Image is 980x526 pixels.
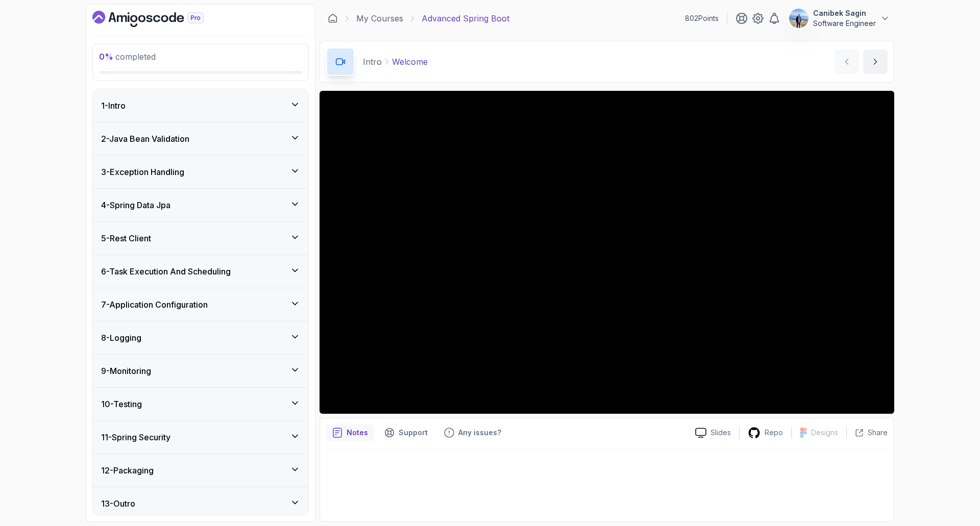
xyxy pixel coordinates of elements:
[101,298,208,311] h3: 7 - Application Configuration
[93,355,308,387] button: 9-Monitoring
[101,332,141,344] h3: 8 - Logging
[363,56,382,68] p: Intro
[458,428,501,438] p: Any issues?
[320,91,894,414] iframe: 1 - Hi
[99,52,156,62] span: completed
[93,89,308,122] button: 1-Intro
[326,424,374,441] button: notes button
[101,166,184,178] h3: 3 - Exception Handling
[93,156,308,188] button: 3-Exception Handling
[93,454,308,487] button: 12-Packaging
[93,388,308,420] button: 10-Testing
[101,99,126,112] h3: 1 - Intro
[347,428,368,438] p: Notes
[868,428,888,438] p: Share
[710,428,731,438] p: Slides
[93,189,308,221] button: 4-Spring Data Jpa
[93,421,308,454] button: 11-Spring Security
[846,428,888,438] button: Share
[685,13,719,23] p: 802 Points
[93,321,308,354] button: 8-Logging
[93,255,308,288] button: 6-Task Execution And Scheduling
[93,222,308,255] button: 5-Rest Client
[101,365,151,377] h3: 9 - Monitoring
[101,265,231,278] h3: 6 - Task Execution And Scheduling
[740,427,791,439] a: Repo
[99,52,113,62] span: 0 %
[356,12,403,24] a: My Courses
[813,8,876,18] p: Canibek Sagin
[93,288,308,321] button: 7-Application Configuration
[101,464,154,477] h3: 12 - Packaging
[687,428,739,438] a: Slides
[811,428,838,438] p: Designs
[835,49,859,74] button: previous content
[101,431,170,443] h3: 11 - Spring Security
[101,398,142,410] h3: 10 - Testing
[378,424,434,441] button: Support button
[328,13,338,23] a: Dashboard
[438,424,507,441] button: Feedback button
[101,199,170,211] h3: 4 - Spring Data Jpa
[101,133,189,145] h3: 2 - Java Bean Validation
[863,49,888,74] button: next content
[813,18,876,29] p: Software Engineer
[392,56,428,68] p: Welcome
[765,428,783,438] p: Repo
[101,232,151,244] h3: 5 - Rest Client
[93,487,308,520] button: 13-Outro
[92,11,227,27] a: Dashboard
[101,497,135,510] h3: 13 - Outro
[789,8,890,29] button: user profile imageCanibek SaginSoftware Engineer
[399,428,428,438] p: Support
[93,122,308,155] button: 2-Java Bean Validation
[422,12,509,24] p: Advanced Spring Boot
[789,9,808,28] img: user profile image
